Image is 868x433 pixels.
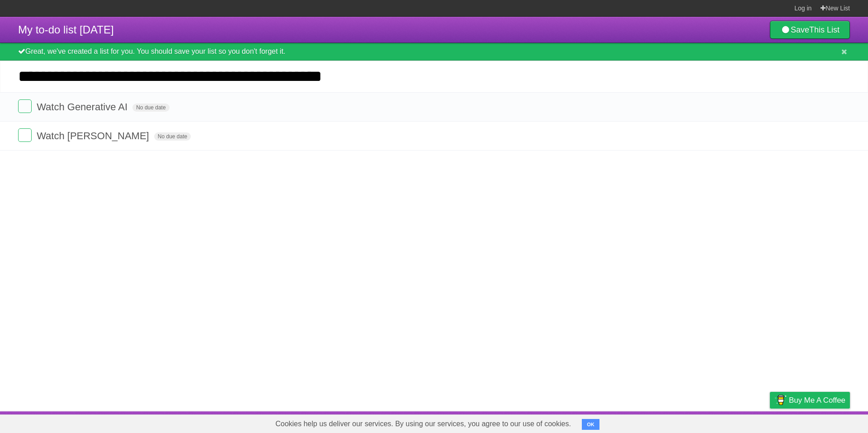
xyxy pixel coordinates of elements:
[132,104,169,112] span: No due date
[774,392,787,408] img: Buy me a coffee
[18,24,114,36] span: My to-do list [DATE]
[758,414,782,431] a: Privacy
[18,99,32,113] label: Done
[770,392,850,409] a: Buy me a coffee
[18,128,32,142] label: Done
[266,415,580,433] span: Cookies help us deliver our services. By using our services, you agree to our use of cookies.
[727,414,747,431] a: Terms
[679,414,716,431] a: Developers
[793,414,850,431] a: Suggest a feature
[37,101,130,113] span: Watch Generative AI
[37,130,151,141] span: Watch [PERSON_NAME]
[582,419,599,430] button: OK
[154,132,191,141] span: No due date
[809,25,840,34] b: This List
[650,414,669,431] a: About
[789,392,845,408] span: Buy me a coffee
[770,21,850,39] a: SaveThis List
